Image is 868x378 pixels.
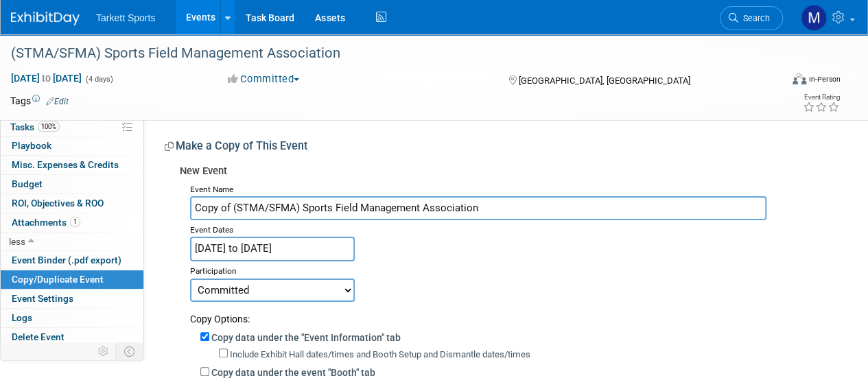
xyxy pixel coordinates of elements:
div: Make a Copy of This Event [165,139,830,158]
img: Mathieu Martel [801,5,827,31]
span: Playbook [12,140,51,151]
span: less [9,236,25,247]
div: New Event [180,164,830,180]
a: Search [720,6,783,30]
span: to [40,73,53,84]
span: Event Binder (.pdf export) [12,255,121,265]
a: Delete Event [1,328,143,346]
img: ExhibitDay [11,12,80,25]
a: Tasks100% [1,118,143,137]
span: Search [738,13,770,23]
a: Event Settings [1,290,143,308]
a: Budget [1,175,143,193]
a: Logs [1,309,143,327]
span: Attachments [12,217,80,228]
a: Playbook [1,137,143,155]
div: Copy Options: [190,302,830,326]
a: Misc. Expenses & Credits [1,156,143,174]
span: ROI, Objectives & ROO [12,198,104,209]
label: Copy data under the "Event Information" tab [211,332,401,343]
span: Tarkett Sports [96,12,155,23]
span: Event Settings [12,293,73,304]
span: Delete Event [12,331,64,342]
div: Event Name [190,180,830,196]
a: less [1,233,143,251]
td: Tags [10,94,69,108]
span: 100% [38,121,60,132]
a: Event Binder (.pdf export) [1,251,143,270]
a: Edit [46,97,69,106]
td: Personalize Event Tab Strip [92,342,116,360]
div: Event Dates [190,220,830,237]
span: Logs [12,312,32,323]
img: Format-Inperson.png [793,73,806,84]
a: Attachments1 [1,213,143,232]
div: In-Person [808,74,841,84]
span: [GEOGRAPHIC_DATA], [GEOGRAPHIC_DATA] [518,75,690,86]
label: Copy data under the event "Booth" tab [211,367,375,378]
td: Toggle Event Tabs [116,342,144,360]
a: Copy/Duplicate Event [1,270,143,289]
div: Event Format [719,71,841,92]
div: Event Rating [803,94,840,101]
span: Misc. Expenses & Credits [12,159,119,170]
span: [DATE] [DATE] [10,72,82,84]
span: Tasks [10,121,60,132]
label: Include Exhibit Hall dates/times and Booth Setup and Dismantle dates/times [230,349,530,359]
span: 1 [70,217,80,227]
div: (STMA/SFMA) Sports Field Management Association [6,41,770,66]
span: Budget [12,178,43,189]
button: Committed [223,72,305,86]
a: ROI, Objectives & ROO [1,194,143,213]
div: Participation [190,261,830,278]
span: (4 days) [84,75,113,84]
span: Copy/Duplicate Event [12,274,104,285]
